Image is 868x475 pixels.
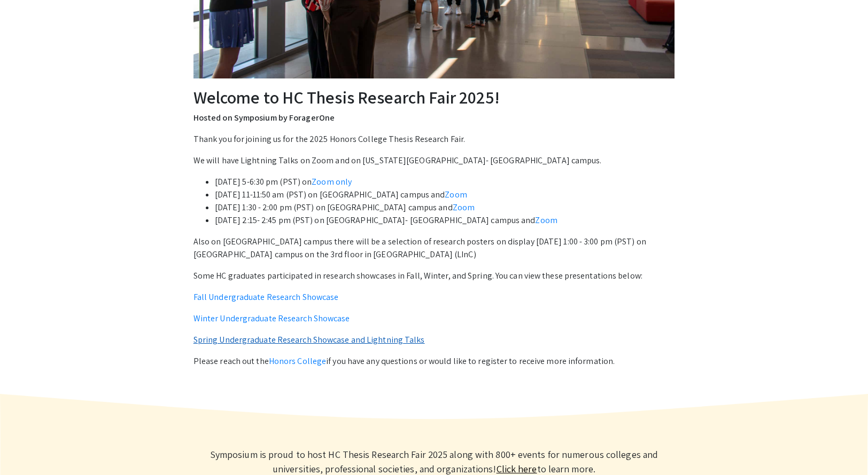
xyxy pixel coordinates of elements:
p: Some HC graduates participated in research showcases in Fall, Winter, and Spring. You can view th... [193,270,675,282]
iframe: Chat [8,427,45,467]
a: Honors College [269,355,326,367]
li: [DATE] 5-6:30 pm (PST) on [215,176,675,188]
a: Fall Undergraduate Research Showcase [193,291,339,303]
a: Winter Undergraduate Research Showcase [193,313,350,324]
li: [DATE] 2:15- 2:45 pm (PST) on [GEOGRAPHIC_DATA]- [GEOGRAPHIC_DATA] campus and [215,214,675,227]
p: Please reach out the if you have any questions or would like to register to receive more informat... [193,355,675,368]
a: Spring Undergraduate Research Showcase and Lightning Talks [193,334,425,345]
li: [DATE] 1:30 - 2:00 pm (PST) on [GEOGRAPHIC_DATA] campus and [215,201,675,214]
li: [DATE] 11-11:50 am (PST) on [GEOGRAPHIC_DATA] campus and [215,188,675,201]
p: Thank you for joining us for the 2025 Honors College Thesis Research Fair. [193,133,675,146]
a: Learn more about Symposium [497,463,537,475]
a: Zoom [535,215,557,226]
p: We will have Lightning Talks on Zoom and on [US_STATE][GEOGRAPHIC_DATA]- [GEOGRAPHIC_DATA] campus. [193,154,675,167]
a: Zoom only [312,176,352,187]
a: Zoom [453,202,475,213]
p: Also on [GEOGRAPHIC_DATA] campus there will be a selection of research posters on display [DATE] ... [193,235,675,261]
a: Zoom [445,189,467,200]
p: Hosted on Symposium by ForagerOne [193,112,675,124]
h2: Welcome to HC Thesis Research Fair 2025! [193,87,675,107]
